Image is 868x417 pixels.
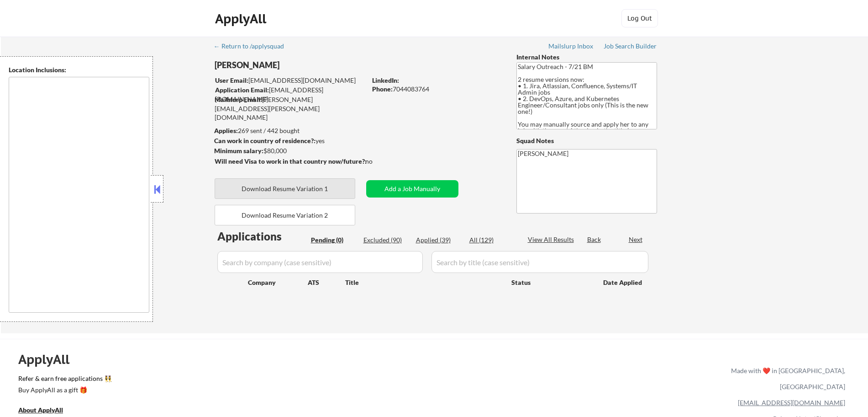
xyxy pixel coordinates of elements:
strong: Application Email: [215,86,269,94]
div: ApplyAll [215,11,269,27]
a: Buy ApplyAll as a gift 🎁 [18,385,110,396]
div: yes [214,136,363,145]
div: 269 sent / 442 bought [214,126,366,135]
strong: Applies: [214,127,238,134]
button: Download Resume Variation 1 [215,178,355,199]
button: Log Out [621,9,658,27]
button: Download Resume Variation 2 [215,205,355,225]
div: Mailslurp Inbox [548,43,594,49]
div: 7044083764 [372,85,501,94]
div: $80,000 [214,146,366,155]
div: Made with ❤️ in [GEOGRAPHIC_DATA], [GEOGRAPHIC_DATA] [727,363,845,395]
strong: Minimum salary: [214,147,263,155]
div: Applied (39) [416,235,462,245]
a: ← Return to /applysquad [214,43,293,52]
a: Mailslurp Inbox [548,43,594,52]
a: About ApplyAll [18,405,76,417]
div: Buy ApplyAll as a gift 🎁 [18,387,110,393]
div: Internal Notes [516,53,657,62]
div: Applications [217,231,308,242]
div: Title [345,278,503,287]
a: Refer & earn free applications 👯‍♀️ [18,375,540,385]
a: [EMAIL_ADDRESS][DOMAIN_NAME] [738,399,845,406]
div: ATS [308,278,345,287]
div: Date Applied [603,278,643,287]
div: Location Inclusions: [9,65,149,75]
strong: Phone: [372,85,393,93]
div: Next [629,235,643,244]
strong: Mailslurp Email: [215,96,262,103]
div: [EMAIL_ADDRESS][DOMAIN_NAME] [215,76,366,85]
div: Status [511,274,590,290]
div: [EMAIL_ADDRESS][DOMAIN_NAME] [215,86,366,103]
strong: Will need Visa to work in that country now/future?: [215,157,367,165]
strong: Can work in country of residence?: [214,137,316,144]
div: ApplyAll [18,352,80,367]
u: About ApplyAll [18,406,63,414]
div: [PERSON_NAME][EMAIL_ADDRESS][PERSON_NAME][DOMAIN_NAME] [215,95,366,122]
div: ← Return to /applysquad [214,43,293,49]
div: Pending (0) [311,235,357,245]
strong: LinkedIn: [372,76,399,84]
div: Company [248,278,308,287]
div: Excluded (90) [363,235,409,245]
div: Back [587,235,602,244]
div: no [365,157,391,166]
button: Add a Job Manually [366,180,458,198]
div: All (129) [469,235,515,245]
strong: User Email: [215,76,248,84]
div: View All Results [528,235,577,244]
input: Search by title (case sensitive) [431,251,648,273]
div: [PERSON_NAME] [215,59,402,71]
input: Search by company (case sensitive) [217,251,423,273]
div: Squad Notes [516,136,657,145]
div: Job Search Builder [604,43,657,49]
